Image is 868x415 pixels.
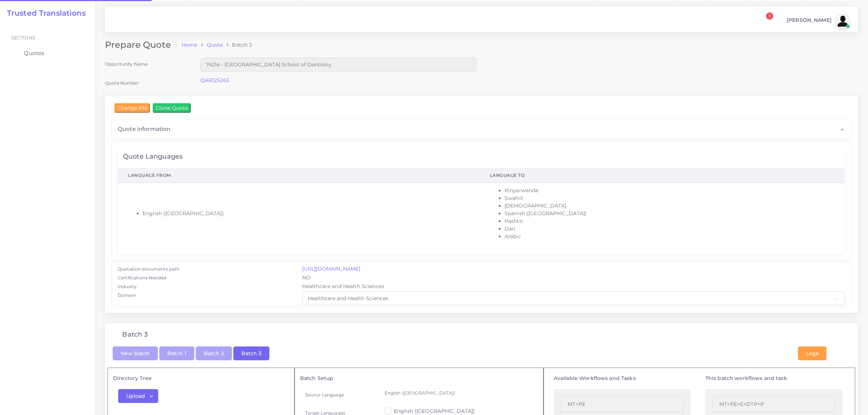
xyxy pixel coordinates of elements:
[505,202,835,210] li: [DEMOGRAPHIC_DATA]
[201,77,229,84] a: QAR125265
[143,210,470,217] li: English ([GEOGRAPHIC_DATA])
[300,375,538,381] h5: Batch Setup
[182,41,198,49] a: Home
[505,217,835,225] li: Pashto
[302,265,361,272] a: [URL][DOMAIN_NAME]
[233,346,269,360] button: Batch 3
[118,275,166,281] label: Certifications Needed
[113,120,850,138] div: Quote information
[705,375,842,381] h5: This batch workflows and task
[297,283,850,291] div: Healthcare and Health Sciences
[806,350,818,357] span: Logs
[554,375,691,381] h5: Available Workflows and Tasks
[196,349,232,356] a: Batch 2
[836,14,850,28] img: avatar
[114,103,150,113] input: Change PM
[713,396,835,412] li: MT+PE+E+DTP+P
[118,292,136,299] label: Domain
[798,346,826,360] button: Logs
[223,41,252,49] li: Batch 3
[233,349,269,356] a: Batch 3
[118,266,179,272] label: Quotation documents path
[783,14,853,28] a: [PERSON_NAME]avatar
[159,349,194,356] a: Batch 1
[118,125,170,133] span: Quote information
[113,349,158,356] a: New Batch
[2,9,86,18] a: Trusted Translations
[561,396,684,412] li: MT+PE
[24,49,44,57] span: Quotes
[207,41,223,49] a: Quote
[153,103,191,113] input: Clone Quote
[118,283,137,290] label: Industry
[505,187,835,194] li: Kinyarwanda
[105,80,139,86] label: Quote Number
[297,274,850,283] div: NO
[480,168,845,183] th: Language To
[787,18,832,23] span: [PERSON_NAME]
[766,12,773,20] span: 1
[159,346,194,360] button: Batch 1
[118,389,158,403] button: Upload
[505,194,835,202] li: Swahili
[118,168,480,183] th: Language From
[505,225,835,233] li: Dari
[759,16,772,26] a: 1
[105,61,148,67] label: Opportunity Name
[305,392,344,398] label: Source Language
[505,210,835,217] li: Spanish ([GEOGRAPHIC_DATA])
[123,153,183,161] h4: Quote Languages
[113,346,158,360] button: New Batch
[11,35,35,40] span: Sections
[113,375,289,381] h5: Directory Tree
[122,331,148,339] h4: Batch 3
[196,346,232,360] button: Batch 2
[5,46,89,61] a: Quotes
[394,407,475,415] label: English ([GEOGRAPHIC_DATA])
[105,40,176,50] h2: Prepare Quote
[505,233,835,240] li: Arabic
[385,389,533,397] p: English ([GEOGRAPHIC_DATA])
